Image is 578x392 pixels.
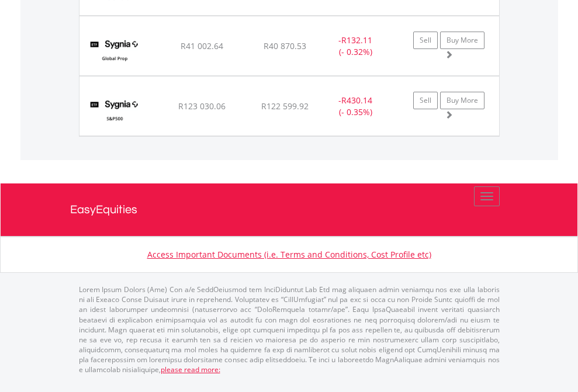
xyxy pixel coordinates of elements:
[79,285,500,374] p: Lorem Ipsum Dolors (Ame) Con a/e SeddOeiusmod tem InciDiduntut Lab Etd mag aliquaen admin veniamq...
[413,32,438,49] a: Sell
[319,34,392,58] div: - (- 0.32%)
[147,249,431,260] a: Access Important Documents (i.e. Terms and Conditions, Cost Profile etc)
[178,100,226,112] span: R123 030.06
[341,34,372,46] span: R132.11
[261,100,309,112] span: R122 599.92
[264,40,306,51] span: R40 870.53
[85,91,144,133] img: TFSA.SYG500.png
[413,92,438,109] a: Sell
[319,95,392,118] div: - (- 0.35%)
[341,95,372,106] span: R430.14
[440,92,484,109] a: Buy More
[161,365,220,374] a: please read more:
[70,183,508,236] a: EasyEquities
[181,40,223,51] span: R41 002.64
[440,32,484,49] a: Buy More
[85,31,144,72] img: TFSA.SYGP.png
